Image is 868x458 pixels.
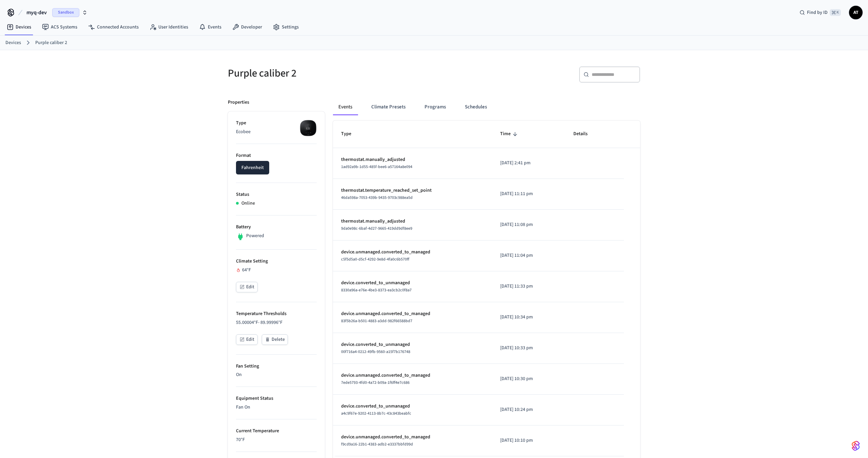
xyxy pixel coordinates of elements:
button: Events [333,99,358,115]
p: Format [236,152,317,159]
p: [DATE] 10:34 pm [500,314,557,321]
p: [DATE] 10:30 pm [500,375,557,382]
span: 83f5b26a-b501-4883-a3dd-982f66588bd7 [341,318,412,324]
button: Edit [236,334,258,345]
button: AT [849,6,863,19]
span: 7ede5793-4fd0-4a72-b09a-1f6ff4e7c686 [341,380,410,386]
p: device.unmanaged.converted_to_managed [341,434,484,441]
a: ACS Systems [37,21,83,33]
p: [DATE] 2:41 pm [500,160,557,167]
span: AT [850,6,862,19]
a: Devices [5,39,21,46]
p: Status [236,191,317,198]
p: Current Temperature [236,428,317,435]
img: SeamLogoGradient.69752ec5.svg [852,440,860,451]
p: On [236,371,317,378]
p: Fan Setting [236,363,317,370]
p: thermostat.temperature_reached_set_point [341,187,484,194]
p: [DATE] 11:08 pm [500,221,557,228]
p: thermostat.manually_adjusted [341,156,484,163]
a: Connected Accounts [83,21,144,33]
p: device.converted_to_unmanaged [341,403,484,410]
table: sticky table [333,121,640,456]
span: 1ad92a9b-1d55-485f-bee6-a57164a8e094 [341,164,412,170]
span: 00f716a4-0212-49fb-9560-a15f7b176748 [341,349,410,355]
p: 70 °F [236,436,317,443]
span: Find by ID [807,9,828,16]
button: Climate Presets [366,99,411,115]
span: 46da598a-7053-439b-9435-9703c988ea5d [341,195,413,201]
a: User Identities [144,21,194,33]
p: Climate Setting [236,258,317,265]
img: ecobee_lite_3 [300,120,317,137]
span: Details [573,129,596,139]
p: Fan On [236,404,317,411]
p: Temperature Thresholds [236,310,317,317]
button: Edit [236,282,258,292]
p: [DATE] 11:11 pm [500,190,557,197]
p: [DATE] 11:33 pm [500,283,557,290]
p: Type [236,120,317,127]
p: [DATE] 10:24 pm [500,406,557,413]
a: Developer [227,21,268,33]
p: [DATE] 10:10 pm [500,437,557,444]
p: Properties [228,99,249,106]
p: Equipment Status [236,395,317,402]
span: ⌘ K [830,9,841,16]
p: device.unmanaged.converted_to_managed [341,372,484,379]
a: Devices [1,21,37,33]
a: Events [194,21,227,33]
p: device.converted_to_unmanaged [341,341,484,348]
p: [DATE] 10:33 pm [500,345,557,352]
p: device.unmanaged.converted_to_managed [341,249,484,256]
a: Purple caliber 2 [35,39,67,46]
p: Online [241,200,255,207]
span: myq-dev [26,8,47,17]
button: Programs [419,99,451,115]
div: 64 °F [236,267,317,274]
span: f9cd9a16-22b1-4383-adb2-e3337bbfd99d [341,441,413,447]
h5: Purple caliber 2 [228,66,430,80]
span: Sandbox [52,8,79,17]
p: Powered [246,232,264,240]
span: a4c9f67e-9202-4113-8b7c-43c843beabfc [341,411,411,416]
span: c5f5d5a0-d5cf-4292-9e8d-4fa0c6b570ff [341,256,409,262]
button: Fahrenheit [236,161,269,174]
span: 8330a96a-e76e-4be3-8373-ea3cb2c0f8a7 [341,287,412,293]
p: [DATE] 11:04 pm [500,252,557,259]
p: device.unmanaged.converted_to_managed [341,310,484,317]
p: Battery [236,224,317,231]
span: 9da0e98c-6baf-4d27-9665-419dd9df8ee9 [341,226,412,231]
button: Schedules [459,99,492,115]
p: Ecobee [236,128,317,136]
button: Delete [262,334,288,345]
span: Type [341,129,360,139]
p: device.converted_to_unmanaged [341,279,484,287]
p: 55.00004 °F - 89.99996 °F [236,319,317,326]
span: Time [500,129,519,139]
div: Find by ID⌘ K [794,6,846,19]
p: thermostat.manually_adjusted [341,218,484,225]
a: Settings [268,21,304,33]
